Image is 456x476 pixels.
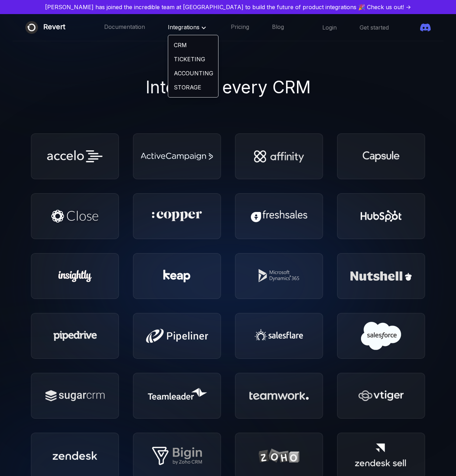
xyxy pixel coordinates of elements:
img: Sugar CRM [45,390,105,401]
img: Salesflare CRM [252,322,306,350]
img: Teamwork CRM [243,385,316,406]
img: Salesforce CRM [361,322,401,350]
a: Get started [360,24,389,31]
img: Pipeliner CRM [146,329,208,343]
img: Hubspot CRM [361,210,402,222]
a: Documentation [104,23,145,32]
img: Affinity CRM [254,150,304,163]
img: Nutshell CRM [350,271,412,281]
img: Capsule CRM [363,151,399,162]
a: CRM [168,38,218,52]
a: Pricing [231,23,249,32]
a: Blog [272,23,284,32]
span: Integrations [168,24,208,31]
img: Microsoft Dynamic 365 Sales CRM [254,262,304,290]
img: Teamleader CRM [146,378,208,413]
img: Keap CRM [163,270,191,282]
img: Pipedrive CRM [49,326,102,346]
img: Copper CRM [152,211,202,221]
img: Accelo [47,150,103,162]
img: Freshsales CRM [251,210,308,222]
img: Active Campaign [141,153,213,160]
a: ACCOUNTING [168,66,218,80]
a: STORAGE [168,80,218,94]
div: Revert [43,21,65,34]
img: Zendesk CRM [53,451,97,460]
img: Close CRM [51,210,99,223]
img: Zendesk Sell CRM [348,440,414,471]
a: Login [322,24,337,31]
img: Vtiger CRM [359,390,404,401]
a: [PERSON_NAME] has joined the incredible team at [GEOGRAPHIC_DATA] to build the future of product ... [3,3,453,11]
a: TICKETING [168,52,218,66]
img: Zoho CRM [259,449,299,463]
img: Revert logo [25,21,38,34]
img: Insightly CRM [58,270,92,282]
